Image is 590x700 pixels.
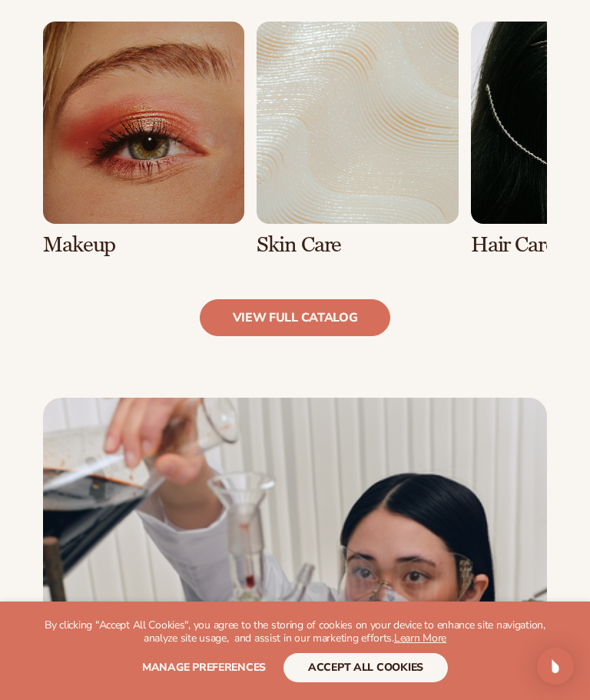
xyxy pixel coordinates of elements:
div: Open Intercom Messenger [537,648,574,685]
div: 1 / 8 [43,22,244,256]
a: view full catalog [200,299,391,336]
div: 2 / 8 [257,22,458,256]
a: Learn More [394,631,446,645]
span: Manage preferences [142,660,266,675]
p: By clicking "Accept All Cookies", you agree to the storing of cookies on your device to enhance s... [31,619,559,645]
button: Manage preferences [142,653,266,682]
button: accept all cookies [283,653,448,682]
